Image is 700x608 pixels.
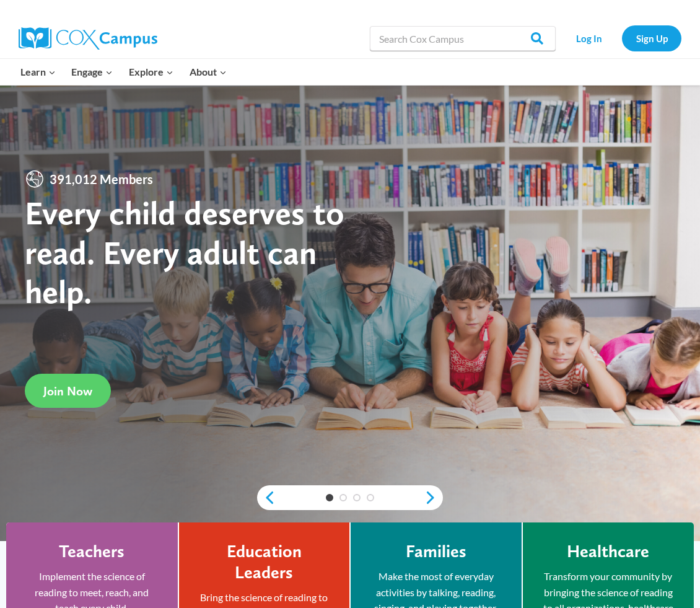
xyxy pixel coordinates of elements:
span: 391,012 Members [45,169,158,189]
a: Log In [562,25,616,51]
h4: Education Leaders [198,541,331,583]
div: content slider buttons [257,485,443,510]
nav: Secondary Navigation [562,25,681,51]
a: Sign Up [622,25,681,51]
a: 4 [367,494,374,501]
h4: Teachers [59,541,125,562]
a: next [424,490,443,505]
input: Search Cox Campus [370,26,556,51]
span: Explore [129,64,173,80]
img: Cox Campus [19,27,157,50]
span: Engage [71,64,113,80]
span: Join Now [43,384,92,399]
span: About [190,64,227,80]
strong: Every child deserves to read. Every adult can help. [25,193,344,311]
nav: Primary Navigation [12,59,234,85]
a: 1 [326,494,333,501]
a: 3 [353,494,361,501]
a: Join Now [25,374,111,408]
a: previous [257,490,276,505]
h4: Families [406,541,466,562]
a: 2 [339,494,347,501]
h4: Healthcare [567,541,649,562]
span: Learn [20,64,56,80]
